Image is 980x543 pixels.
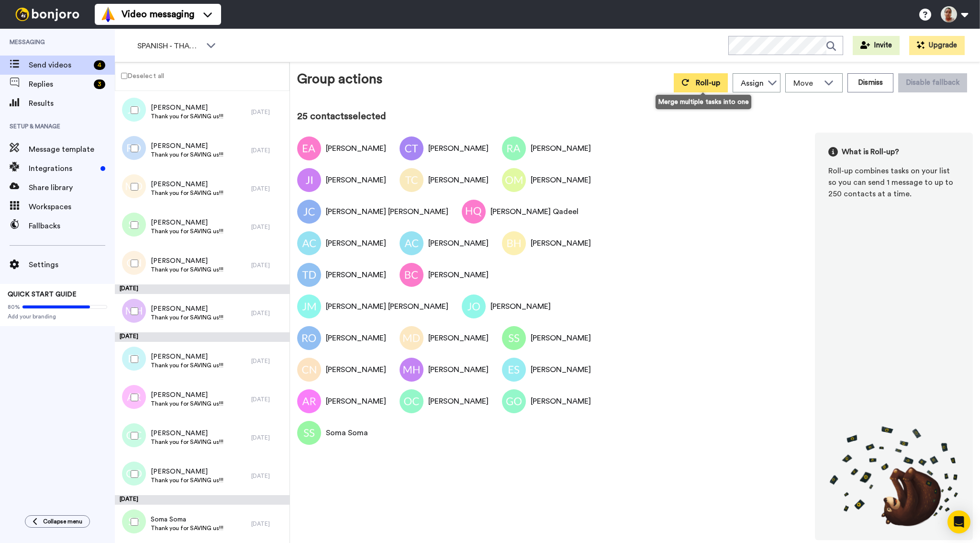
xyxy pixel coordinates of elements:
div: [DATE] [251,396,285,403]
span: Thank you for SAVING us!!! [151,476,223,484]
div: [DATE] [251,472,285,480]
div: [PERSON_NAME] [326,174,386,186]
div: [PERSON_NAME] [PERSON_NAME] [326,301,448,312]
span: Thank you for SAVING us!!! [151,113,223,120]
a: Invite [853,36,900,55]
img: Image of Jeremias Ojeda Frias [462,294,486,318]
div: [DATE] [251,309,285,317]
span: [PERSON_NAME] [151,256,223,266]
div: Group actions [297,69,382,92]
button: Upgrade [909,36,965,55]
img: Image of Marcelino Delgado [400,326,423,350]
span: [PERSON_NAME] [151,352,223,362]
img: bj-logo-header-white.svg [11,8,83,21]
span: Video messaging [122,8,194,21]
span: Results [29,98,115,109]
div: [PERSON_NAME] [428,396,489,407]
div: [PERSON_NAME] [531,396,591,407]
div: [PERSON_NAME] [326,143,386,154]
img: Image of Tavin Clark [400,168,423,192]
button: Disable fallback [898,73,967,92]
span: Thank you for SAVING us!!! [151,189,223,197]
div: Merge multiple tasks into one [656,95,751,109]
span: Settings [29,259,115,271]
button: Dismiss [847,73,893,92]
div: [PERSON_NAME] [490,301,551,312]
span: Replies [29,79,90,90]
img: Image of Raymundo Ortega [297,326,321,350]
span: [PERSON_NAME] [151,180,223,189]
span: Move [793,78,819,89]
div: [PERSON_NAME] [326,364,386,375]
div: Roll-up combines tasks on your list so you can send 1 message to up to 250 contacts at a time. [828,165,959,200]
div: [DATE] [115,284,290,294]
div: [PERSON_NAME] [531,174,591,186]
div: [PERSON_NAME] [531,238,591,249]
span: [PERSON_NAME] [151,218,223,227]
div: 25 contacts selected [297,110,973,123]
span: Message template [29,144,115,155]
span: Add your branding [8,313,107,320]
div: [DATE] [251,185,285,192]
span: Soma Soma [151,515,223,524]
img: Image of Brandon Hayes [502,231,526,255]
span: 80% [8,303,20,311]
img: Image of Gisela Ortiz [502,389,526,413]
span: Collapse menu [43,518,82,525]
img: joro-roll.png [828,426,959,527]
span: [PERSON_NAME] [151,141,223,151]
span: Thank you for SAVING us!!! [151,227,223,235]
img: Image of Crystal Navarrete [297,358,321,382]
img: Image of Jose samuel Martinez [297,294,321,318]
span: Send videos [29,59,90,71]
div: [DATE] [251,357,285,365]
span: Workspaces [29,201,115,213]
div: [PERSON_NAME] [326,269,386,281]
span: [PERSON_NAME] [151,390,223,400]
span: Fallbacks [29,220,115,232]
div: Assign [741,78,764,89]
span: [PERSON_NAME] [151,467,223,476]
div: [PERSON_NAME] [PERSON_NAME] [326,206,448,217]
img: Image of Siro Salas Sánchez [502,326,526,350]
button: Roll-up [674,73,728,92]
span: Thank you for SAVING us!!! [151,400,223,407]
span: Thank you for SAVING us!!! [151,314,223,321]
div: [PERSON_NAME] [326,238,386,249]
input: Deselect all [121,73,127,79]
img: Image of Cris Tiano [400,136,423,160]
span: [PERSON_NAME] [151,429,223,438]
span: QUICK START GUIDE [8,291,77,298]
div: [DATE] [251,223,285,231]
div: [DATE] [251,434,285,441]
div: [PERSON_NAME] [428,364,489,375]
div: [DATE] [251,108,285,116]
span: Thank you for SAVING us!!! [151,438,223,446]
img: Image of Soma Soma [297,421,321,445]
div: [PERSON_NAME] [428,143,489,154]
img: vm-color.svg [100,7,116,22]
div: [PERSON_NAME] [326,332,386,344]
div: [PERSON_NAME] [428,332,489,344]
div: [PERSON_NAME] Qadeel [490,206,579,217]
div: [DATE] [251,520,285,528]
button: Collapse menu [25,515,90,528]
span: [PERSON_NAME] [151,103,223,113]
div: [PERSON_NAME] [428,238,489,249]
span: Thank you for SAVING us!!! [151,266,223,273]
div: Soma Soma [326,427,368,439]
div: [PERSON_NAME] [326,396,386,407]
span: SPANISH - THANK YOU [137,40,201,52]
img: Image of Roselene Astreide [502,136,526,160]
img: Image of Miguel Herrera [400,358,423,382]
img: Image of Alberto Cerpa Tapia [297,231,321,255]
img: Image of Humair Qadeel [462,200,486,224]
span: Thank you for SAVING us!!! [151,524,223,532]
img: Image of Angela Rivera [297,389,321,413]
span: Thank you for SAVING us!!! [151,362,223,369]
div: [DATE] [115,332,290,342]
span: Roll-up [696,79,720,87]
div: [PERSON_NAME] [531,332,591,344]
img: Image of Eduardo Serna [502,358,526,382]
div: [DATE] [115,495,290,505]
